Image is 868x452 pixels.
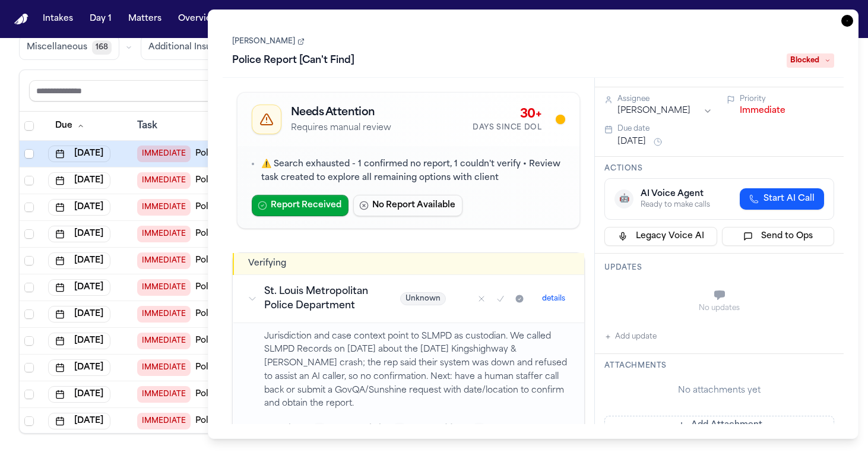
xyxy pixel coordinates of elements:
[27,42,87,53] span: Miscellaneous
[740,105,785,117] button: Immediate
[141,35,260,60] button: Additional Insurance0
[764,193,815,205] span: Start AI Call
[651,135,665,149] button: Snooze task
[740,188,824,210] button: Start AI Call
[38,8,78,30] button: Intakes
[227,51,359,70] h1: Police Report [Can't Find]
[400,292,446,305] span: Unknown
[619,193,629,205] span: 🤖
[291,105,391,121] h2: Needs Attention
[473,290,490,307] button: Mark as no report
[604,361,834,371] h3: Attachments
[604,416,834,435] button: Add Attachment
[173,8,224,30] button: Overview
[85,8,116,30] button: Day 1
[604,263,834,273] h3: Updates
[617,94,712,104] div: Assignee
[617,136,646,148] button: [DATE]
[232,37,305,46] a: [PERSON_NAME]
[537,292,570,306] button: details
[473,106,541,123] div: 30+
[368,8,423,30] button: crownMetrics
[617,124,834,134] div: Due date
[604,385,834,397] div: No attachments yet
[310,8,361,30] button: The Flock
[291,122,391,134] p: Requires manual review
[740,94,834,104] div: Priority
[264,285,372,313] h3: St. Louis Metropolitan Police Department
[641,200,710,210] div: Ready to make calls
[336,418,411,440] button: Website3
[604,164,834,173] h3: Actions
[19,35,119,60] button: Miscellaneous168
[252,195,349,216] button: Report Received
[14,14,28,25] a: Home
[416,418,491,440] button: Address2
[261,158,566,185] p: ⚠️ Search exhausted - 1 confirmed no report, 1 couldn't verify • Review task created to explore a...
[604,227,717,246] button: Legacy Voice AI
[604,330,657,344] button: Add update
[604,304,834,313] div: No updates
[14,14,28,25] img: Finch Logo
[92,40,112,55] span: 168
[123,8,166,30] button: Matters
[231,8,262,30] button: Tasks
[264,418,331,440] button: Phone4
[473,123,541,132] div: Days Since DOL
[148,42,236,53] span: Additional Insurance
[641,188,710,200] div: AI Voice Agent
[248,258,286,270] h2: Verifying
[270,8,303,30] button: Firms
[722,227,834,246] button: Send to Ops
[511,290,528,307] button: Mark as received
[353,195,462,216] button: No Report Available
[492,290,509,307] button: Mark as confirmed
[787,53,834,68] span: Blocked
[264,330,571,412] p: Jurisdiction and case context point to SLMPD as custodian. We called SLMPD Records on [DATE] abou...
